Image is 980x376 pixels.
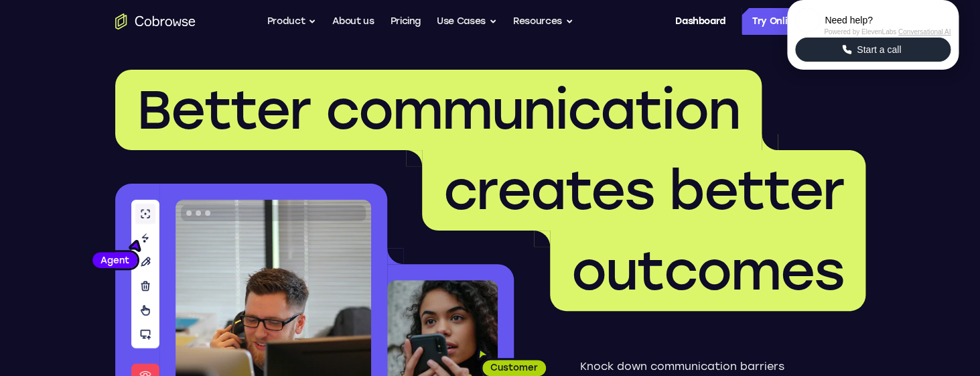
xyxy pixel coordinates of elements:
[675,8,725,35] a: Dashboard
[513,8,573,35] button: Resources
[332,8,374,35] a: About us
[137,78,740,142] span: Better communication
[571,239,844,303] span: outcomes
[742,8,865,35] a: Try Online Demo
[437,8,497,35] button: Use Cases
[390,8,421,35] a: Pricing
[443,158,844,223] span: creates better
[267,8,317,35] button: Product
[115,13,196,29] a: Go to the home page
